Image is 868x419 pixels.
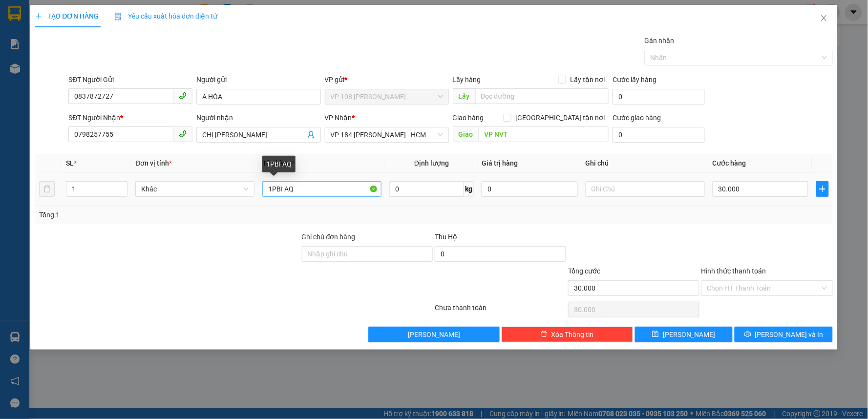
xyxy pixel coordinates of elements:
[551,329,594,340] span: Xóa Thông tin
[502,327,633,342] button: deleteXóa Thông tin
[68,74,192,85] div: SĐT Người Gửi
[453,126,479,142] span: Giao
[453,114,484,122] span: Giao hàng
[408,329,460,340] span: [PERSON_NAME]
[635,327,733,342] button: save[PERSON_NAME]
[8,32,86,43] div: C HẰNG
[66,159,74,167] span: SL
[331,127,443,142] span: VP 184 Nguyễn Văn Trỗi - HCM
[331,89,443,104] span: VP 108 Lê Hồng Phong - Vũng Tàu
[817,185,828,193] span: plus
[179,92,187,100] span: phone
[8,43,86,57] div: 0909571313
[414,159,449,167] span: Định lượng
[93,63,106,73] span: TC:
[755,329,824,340] span: [PERSON_NAME] và In
[511,112,609,123] span: [GEOGRAPHIC_DATA] tận nơi
[114,13,122,21] img: icon
[482,159,518,167] span: Giá trị hàng
[325,114,352,122] span: VP Nhận
[701,267,766,275] label: Hình thức thanh toán
[93,8,205,32] div: VP 184 [PERSON_NAME] - HCM
[179,130,187,138] span: phone
[479,126,609,142] input: Dọc đường
[613,89,705,105] input: Cước lấy hàng
[196,112,320,123] div: Người nhận
[566,74,609,85] span: Lấy tận nơi
[568,267,600,275] span: Tổng cước
[35,12,99,20] span: TẠO ĐƠN HÀNG
[68,112,192,123] div: SĐT Người Nhận
[302,233,356,241] label: Ghi chú đơn hàng
[820,14,828,22] span: close
[8,9,23,20] span: Gửi:
[307,131,315,139] span: user-add
[135,159,172,167] span: Đơn vị tính
[453,88,475,104] span: Lấy
[93,43,205,57] div: 0902726967
[582,154,709,173] th: Ghi chú
[434,302,567,319] div: Chưa thanh toán
[613,76,656,84] label: Cước lấy hàng
[464,181,474,197] span: kg
[35,13,42,20] span: plus
[613,127,705,143] input: Cước giao hàng
[435,233,457,241] span: Thu Hộ
[475,88,609,104] input: Dọc đường
[196,74,320,85] div: Người gửi
[652,331,659,338] span: save
[663,329,715,340] span: [PERSON_NAME]
[302,246,433,262] input: Ghi chú đơn hàng
[368,327,500,342] button: [PERSON_NAME]
[810,5,838,32] button: Close
[541,331,548,338] span: delete
[262,156,296,172] div: 1PBI AQ
[713,159,746,167] span: Cước hàng
[262,181,381,197] input: VD: Bàn, Ghế
[8,8,86,32] div: VP 108 [PERSON_NAME]
[453,76,481,84] span: Lấy hàng
[735,327,833,342] button: printer[PERSON_NAME] và In
[816,181,828,197] button: plus
[114,12,217,20] span: Yêu cầu xuất hóa đơn điện tử
[141,182,249,196] span: Khác
[93,9,117,20] span: Nhận:
[482,181,578,197] input: 0
[613,114,661,122] label: Cước giao hàng
[93,32,205,43] div: PHƯƠNG TRÀ
[39,209,335,220] div: Tổng: 1
[39,181,55,197] button: delete
[586,181,705,197] input: Ghi Chú
[325,74,449,85] div: VP gửi
[645,37,675,44] label: Gán nhãn
[744,331,751,338] span: printer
